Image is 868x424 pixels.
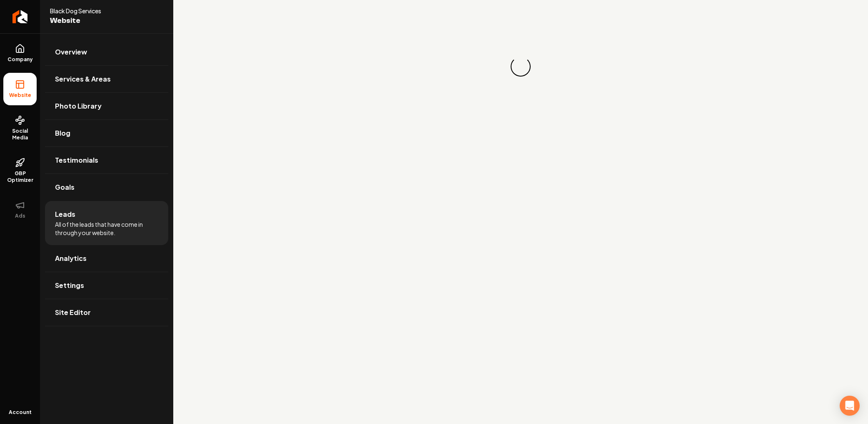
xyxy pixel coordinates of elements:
[50,7,143,15] span: Black Dog Services
[3,193,37,226] button: Ads
[55,209,75,219] span: Leads
[45,272,168,299] a: Settings
[45,147,168,174] a: Testimonials
[6,92,35,99] span: Website
[55,128,70,138] span: Blog
[12,213,29,219] span: Ads
[45,39,168,65] a: Overview
[55,280,84,290] span: Settings
[45,93,168,119] a: Photo Library
[45,245,168,272] a: Analytics
[55,253,87,263] span: Analytics
[4,56,36,63] span: Company
[55,182,75,192] span: Goals
[3,109,37,148] a: Social Media
[506,52,534,80] div: Loading
[55,47,87,57] span: Overview
[55,74,111,84] span: Services & Areas
[9,409,32,416] span: Account
[55,155,98,165] span: Testimonials
[55,307,91,317] span: Site Editor
[50,15,143,27] span: Website
[3,37,37,69] a: Company
[3,170,37,183] span: GBP Optimizer
[55,101,102,111] span: Photo Library
[45,120,168,146] a: Blog
[3,128,37,141] span: Social Media
[840,396,860,416] div: Open Intercom Messenger
[3,151,37,190] a: GBP Optimizer
[55,220,158,237] span: All of the leads that have come in through your website.
[45,174,168,201] a: Goals
[45,66,168,92] a: Services & Areas
[12,10,28,23] img: Rebolt Logo
[45,299,168,326] a: Site Editor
